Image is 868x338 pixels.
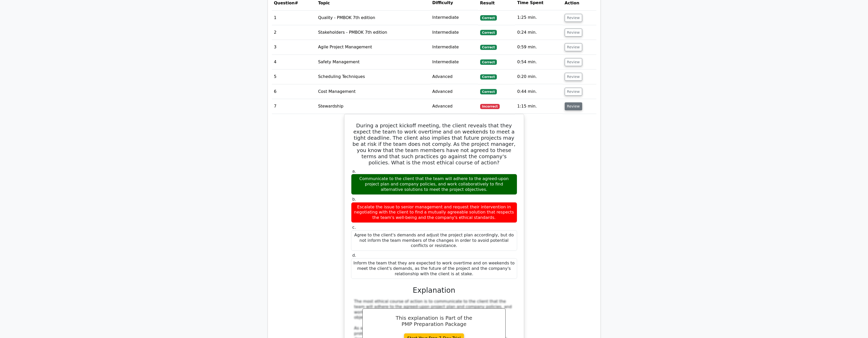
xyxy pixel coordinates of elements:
[316,69,430,84] td: Scheduling Techniques
[480,89,497,94] span: Correct
[565,14,582,22] button: Review
[430,25,478,40] td: Intermediate
[354,286,514,295] h3: Explanation
[430,55,478,69] td: Intermediate
[565,43,582,51] button: Review
[430,10,478,25] td: Intermediate
[316,99,430,114] td: Stewardship
[272,55,316,69] td: 4
[515,55,562,69] td: 0:54 min.
[480,30,497,35] span: Correct
[565,29,582,37] button: Review
[272,69,316,84] td: 5
[515,25,562,40] td: 0:24 min.
[515,10,562,25] td: 1:25 min.
[565,73,582,81] button: Review
[272,99,316,114] td: 7
[515,84,562,99] td: 0:44 min.
[272,25,316,40] td: 2
[565,88,582,96] button: Review
[272,40,316,55] td: 3
[272,10,316,25] td: 1
[352,197,356,202] span: b.
[352,169,356,174] span: a.
[351,258,517,279] div: Inform the team that they are expected to work overtime and on weekends to meet the client's dema...
[565,58,582,66] button: Review
[352,225,356,230] span: c.
[316,84,430,99] td: Cost Management
[316,40,430,55] td: Agile Project Management
[272,84,316,99] td: 6
[565,102,582,110] button: Review
[480,59,497,65] span: Correct
[316,10,430,25] td: Quality - PMBOK 7th edition
[430,40,478,55] td: Intermediate
[351,230,517,251] div: Agree to the client's demands and adjust the project plan accordingly, but do not inform the team...
[316,55,430,69] td: Safety Management
[515,40,562,55] td: 0:59 min.
[515,69,562,84] td: 0:20 min.
[352,253,356,258] span: d.
[480,15,497,20] span: Correct
[480,74,497,79] span: Correct
[430,69,478,84] td: Advanced
[274,1,295,5] span: Question
[316,25,430,40] td: Stakeholders - PMBOK 7th edition
[515,99,562,114] td: 1:15 min.
[351,122,518,166] h5: During a project kickoff meeting, the client reveals that they expect the team to work overtime a...
[351,202,517,223] div: Escalate the issue to senior management and request their intervention in negotiating with the cl...
[480,45,497,50] span: Correct
[430,84,478,99] td: Advanced
[430,99,478,114] td: Advanced
[351,174,517,194] div: Communicate to the client that the team will adhere to the agreed-upon project plan and company p...
[480,104,500,109] span: Incorrect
